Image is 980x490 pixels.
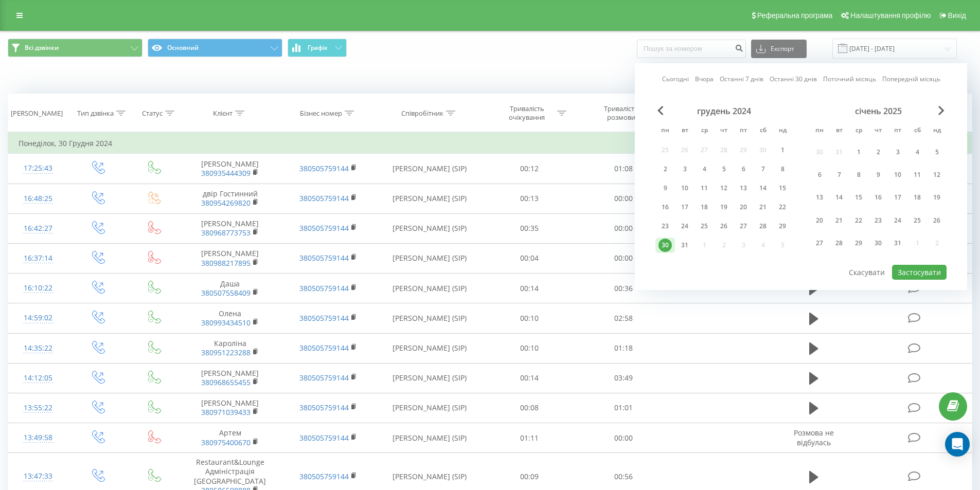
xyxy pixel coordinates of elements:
a: 380968655455 [201,377,251,387]
abbr: четвер [716,123,732,139]
div: 13:47:33 [19,466,58,486]
div: ср 15 січ 2025 р. [849,188,868,207]
div: пн 2 груд 2024 р. [655,161,675,177]
div: ср 25 груд 2024 р. [694,219,714,234]
div: чт 26 груд 2024 р. [714,219,734,234]
div: грудень 2024 [655,106,792,116]
div: 28 [832,237,846,250]
div: 2 [871,146,885,159]
a: 380505759144 [299,373,349,383]
div: 1 [852,146,865,159]
td: [PERSON_NAME] [181,393,279,423]
td: 00:13 [483,184,577,213]
div: 25 [698,220,711,233]
div: ср 29 січ 2025 р. [849,234,868,253]
div: нд 8 груд 2024 р. [773,161,792,177]
td: 01:11 [483,423,577,453]
span: Всі дзвінки [25,44,59,52]
div: пт 24 січ 2025 р. [888,211,907,230]
a: 380505759144 [299,313,349,323]
div: 19 [930,191,943,204]
div: 13:49:58 [19,428,58,448]
a: 380971039433 [201,407,251,417]
div: сб 25 січ 2025 р. [907,211,927,230]
div: чт 12 груд 2024 р. [714,180,734,196]
div: нд 15 груд 2024 р. [773,180,792,196]
div: 21 [756,201,770,214]
div: 6 [813,168,826,182]
td: 00:14 [483,363,577,393]
a: 380988217895 [201,258,251,268]
td: [PERSON_NAME] (SIP) [377,154,483,184]
td: [PERSON_NAME] (SIP) [377,213,483,243]
a: 380951223288 [201,348,251,357]
div: пт 27 груд 2024 р. [734,219,753,234]
div: 24 [678,220,691,233]
div: 11 [698,182,711,195]
span: Розмова не відбулась [794,428,834,447]
abbr: четвер [870,123,886,139]
a: 380507558409 [201,288,251,298]
div: 14:12:05 [19,368,58,388]
span: Графік [308,44,328,51]
div: вт 24 груд 2024 р. [675,219,694,234]
td: 00:10 [483,303,577,333]
td: [PERSON_NAME] (SIP) [377,243,483,273]
a: 380505759144 [299,471,349,481]
a: 380975400670 [201,438,251,447]
a: 380993434510 [201,318,251,328]
div: сб 18 січ 2025 р. [907,188,927,207]
span: Previous Month [657,106,664,115]
div: пт 3 січ 2025 р. [888,142,907,161]
span: Вихід [948,11,966,20]
td: [PERSON_NAME] (SIP) [377,184,483,213]
td: 00:04 [483,243,577,273]
div: сб 11 січ 2025 р. [907,165,927,184]
abbr: неділя [929,123,945,139]
a: 380505759144 [299,223,349,233]
td: [PERSON_NAME] (SIP) [377,333,483,363]
button: Скасувати [843,265,890,280]
div: сб 7 груд 2024 р. [753,161,773,177]
div: ср 18 груд 2024 р. [694,199,714,215]
a: Останні 30 днів [770,74,817,84]
td: 00:10 [483,333,577,363]
td: [PERSON_NAME] (SIP) [377,274,483,303]
div: 20 [737,201,750,214]
div: ср 11 груд 2024 р. [694,180,714,196]
span: Реферальна програма [757,11,833,20]
div: 5 [717,162,730,176]
td: [PERSON_NAME] [181,154,279,184]
div: пн 27 січ 2025 р. [810,234,829,253]
abbr: субота [910,123,925,139]
div: 22 [852,214,865,227]
div: 3 [678,162,691,176]
td: 01:18 [577,333,671,363]
span: Налаштування профілю [850,11,931,20]
div: сб 4 січ 2025 р. [907,142,927,161]
abbr: понеділок [812,123,827,139]
div: 30 [871,237,885,250]
button: Застосувати [892,265,947,280]
div: нд 29 груд 2024 р. [773,219,792,234]
div: 16 [871,191,885,204]
div: 5 [930,146,943,159]
div: 15 [776,182,789,195]
div: 10 [678,182,691,195]
td: [PERSON_NAME] [181,213,279,243]
td: двір Гостинний [181,184,279,213]
div: 27 [737,220,750,233]
div: Тривалість очікування [500,104,555,122]
td: [PERSON_NAME] (SIP) [377,393,483,423]
div: нд 19 січ 2025 р. [927,188,947,207]
abbr: п’ятниця [736,123,751,139]
div: ср 4 груд 2024 р. [694,161,714,177]
td: 00:14 [483,274,577,303]
span: Next Month [938,106,945,115]
div: ср 1 січ 2025 р. [849,142,868,161]
div: 26 [717,220,730,233]
div: вт 17 груд 2024 р. [675,199,694,215]
div: пт 13 груд 2024 р. [734,180,753,196]
abbr: субота [755,123,771,139]
div: пн 16 груд 2024 р. [655,199,675,215]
